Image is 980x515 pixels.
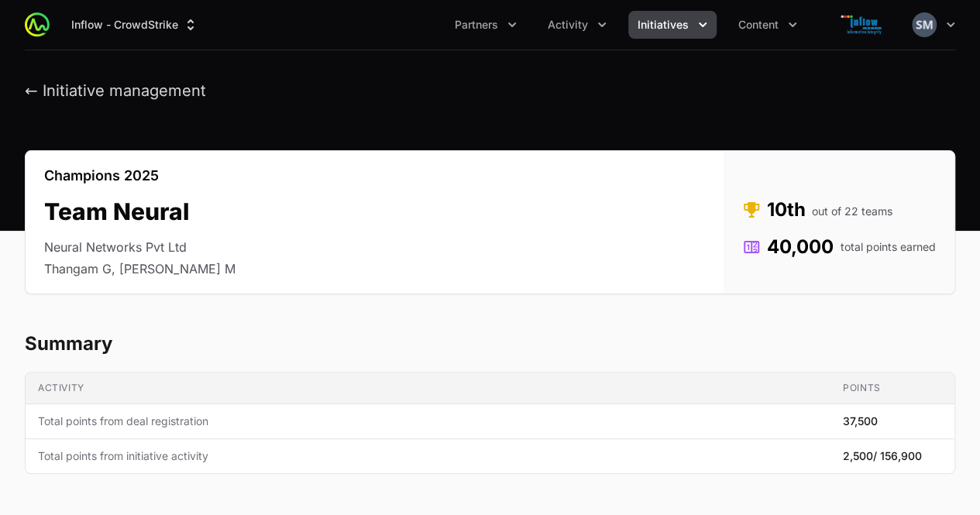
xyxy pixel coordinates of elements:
[25,331,955,356] h2: Summary
[538,11,616,39] div: Activity menu
[628,11,717,39] button: Initiatives
[44,259,236,278] li: Thangam G, [PERSON_NAME] M
[538,11,616,39] button: Activity
[50,11,806,39] div: Main navigation
[25,12,50,37] img: ActivitySource
[830,373,954,404] th: Points
[25,150,955,294] section: Team Neural's details
[841,239,936,255] span: total points earned
[44,238,236,256] li: Neural Networks Pvt Ltd
[26,373,830,404] th: Activity
[62,11,208,39] div: Supplier switch menu
[62,11,208,39] button: Inflow - CrowdStrike
[38,414,818,429] span: Total points from deal registration
[729,11,806,39] button: Content
[912,12,937,37] img: Seemantika M
[873,449,922,462] span: / 156,900
[548,17,588,33] span: Activity
[25,331,955,474] section: Team Neural's progress summary
[742,235,936,259] dd: 40,000
[812,204,892,219] span: out of 22 teams
[44,167,236,185] p: Champions 2025
[638,17,689,33] span: Initiatives
[843,448,922,464] span: 2,500
[445,11,526,39] button: Partners
[825,9,899,40] img: Inflow
[742,197,936,222] dd: 10th
[628,11,717,39] div: Initiatives menu
[455,17,498,33] span: Partners
[25,81,206,101] button: ← Initiative management
[729,11,806,39] div: Content menu
[38,448,818,464] span: Total points from initiative activity
[843,414,878,429] span: 37,500
[738,17,779,33] span: Content
[44,197,236,225] h2: Team Neural
[445,11,526,39] div: Partners menu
